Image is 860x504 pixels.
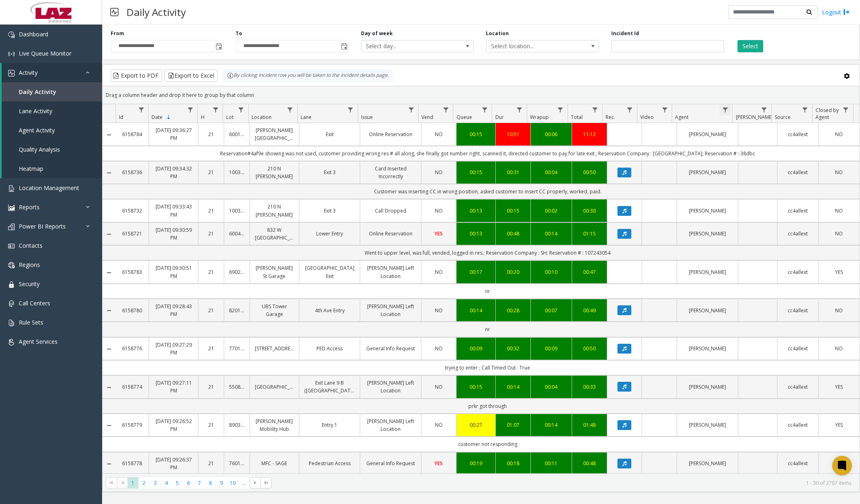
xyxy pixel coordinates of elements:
span: Agent Activity [19,126,55,134]
span: Location Management [19,184,79,192]
td: Reservation#4af9e showing was not used, customer providing wrong res # all along, she finally got... [116,146,860,161]
a: 6158779 [120,421,144,429]
button: Select [737,40,763,52]
span: NO [435,421,443,428]
a: 21 [203,345,219,352]
div: 01:48 [577,421,602,429]
a: 00:28 [501,307,526,314]
a: Activity [2,63,102,82]
img: 'icon' [8,185,15,192]
span: Activity [19,69,38,76]
a: 21 [203,207,219,215]
a: 210 N [PERSON_NAME] [255,165,294,180]
a: YES [426,230,451,237]
span: Heatmap [19,165,43,172]
a: [PERSON_NAME] Left Location [365,417,416,433]
a: 6158732 [120,207,144,215]
td: nr [116,322,860,337]
span: Page 1 [127,477,138,488]
div: 00:27 [461,421,490,429]
div: 00:49 [577,307,602,314]
span: Go to the last page [261,477,272,488]
a: [DATE] 09:27:29 PM [154,341,193,356]
a: YES [824,421,855,429]
span: NO [435,207,443,214]
a: 00:15 [461,383,490,391]
a: 6158778 [120,459,144,467]
a: 00:32 [501,345,526,352]
span: Select location... [486,40,576,52]
span: NO [835,169,843,176]
a: 01:07 [501,421,526,429]
span: Dashboard [19,30,48,38]
div: 00:48 [577,459,602,467]
a: Pedestrian Access [304,459,355,467]
div: 00:15 [461,130,490,138]
a: [PERSON_NAME] [682,307,733,314]
a: 00:04 [536,168,567,176]
a: [GEOGRAPHIC_DATA] [255,383,294,391]
a: 00:30 [577,207,602,215]
a: [PERSON_NAME] St Garage [255,264,294,280]
a: 600440 [229,230,245,237]
a: 00:04 [536,383,567,391]
a: 890302 [229,421,245,429]
a: 00:47 [577,268,602,276]
a: Daily Activity [2,82,102,101]
a: Heatmap [2,159,102,178]
span: YES [835,269,843,276]
a: 00:14 [461,307,490,314]
a: Vend Filter Menu [440,104,451,115]
a: Collapse Details [102,307,116,314]
a: 6158721 [120,230,144,237]
a: Quality Analysis [2,140,102,159]
a: [PERSON_NAME] [682,459,733,467]
img: 'icon' [8,70,15,76]
a: 00:50 [577,345,602,352]
a: UBS Tower Garage [255,302,294,318]
a: [PERSON_NAME][GEOGRAPHIC_DATA] [255,126,294,142]
a: 00:48 [501,230,526,237]
span: Contacts [19,242,42,249]
a: NO [426,268,451,276]
a: Lower Entry [304,230,355,237]
div: 00:18 [501,459,526,467]
a: 00:33 [577,383,602,391]
div: 00:13 [461,207,490,215]
a: [PERSON_NAME] [682,168,733,176]
div: 00:11 [536,459,567,467]
span: NO [435,307,443,314]
a: YES [426,459,451,467]
div: 00:17 [461,268,490,276]
a: Lot Filter Menu [235,104,246,115]
a: Agent Activity [2,121,102,140]
a: 210 N [PERSON_NAME] [255,203,294,218]
img: infoIcon.svg [227,72,234,79]
a: NO [824,230,855,237]
a: cc4allext [782,268,813,276]
a: [PERSON_NAME] [682,230,733,237]
img: 'icon' [8,320,15,326]
a: 00:20 [501,268,526,276]
a: Lane Filter Menu [345,104,356,115]
div: 00:19 [461,459,490,467]
a: 00:14 [536,230,567,237]
a: Collapse Details [102,461,116,467]
a: 550833 [229,383,245,391]
span: NO [835,230,843,237]
span: YES [434,230,443,237]
span: NO [835,307,843,314]
a: 21 [203,268,219,276]
div: 00:07 [536,307,567,314]
a: 832 W [GEOGRAPHIC_DATA] [255,226,294,242]
a: NO [824,207,855,215]
div: 00:02 [536,207,567,215]
a: cc4allext [782,421,813,429]
span: Reports [19,203,40,211]
a: Logout [822,8,850,16]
